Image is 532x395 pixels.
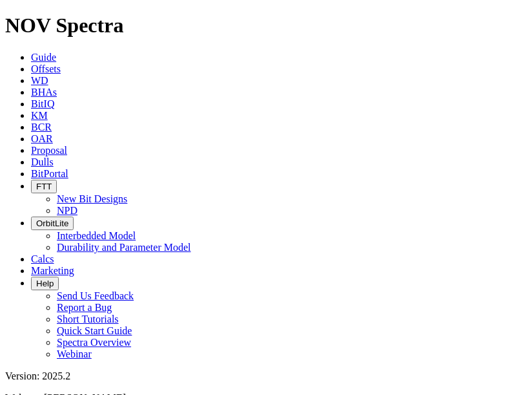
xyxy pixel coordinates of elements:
[36,219,68,228] span: OrbitLite
[57,314,119,325] a: Short Tutorials
[57,193,127,204] a: New Bit Designs
[57,325,132,336] a: Quick Start Guide
[31,110,48,121] a: KM
[57,302,112,313] a: Report a Bug
[31,180,57,193] button: FTT
[57,230,136,241] a: Interbedded Model
[31,87,57,98] a: BHAs
[57,242,191,253] a: Durability and Parameter Model
[31,253,54,264] a: Calcs
[31,168,68,179] a: BitPortal
[31,98,54,109] a: BitIQ
[31,52,56,63] a: Guide
[31,156,54,167] a: Dulls
[57,348,92,359] a: Webinar
[57,290,134,301] a: Send Us Feedback
[36,182,52,191] span: FTT
[31,122,52,133] a: BCR
[31,217,74,230] button: OrbitLite
[31,265,74,276] a: Marketing
[31,145,67,156] a: Proposal
[57,337,131,348] a: Spectra Overview
[31,63,61,74] a: Offsets
[31,133,53,144] a: OAR
[5,370,527,382] div: Version: 2025.2
[57,205,77,216] a: NPD
[36,279,54,288] span: Help
[5,14,527,37] h1: NOV Spectra
[31,277,59,290] button: Help
[31,75,48,86] a: WD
